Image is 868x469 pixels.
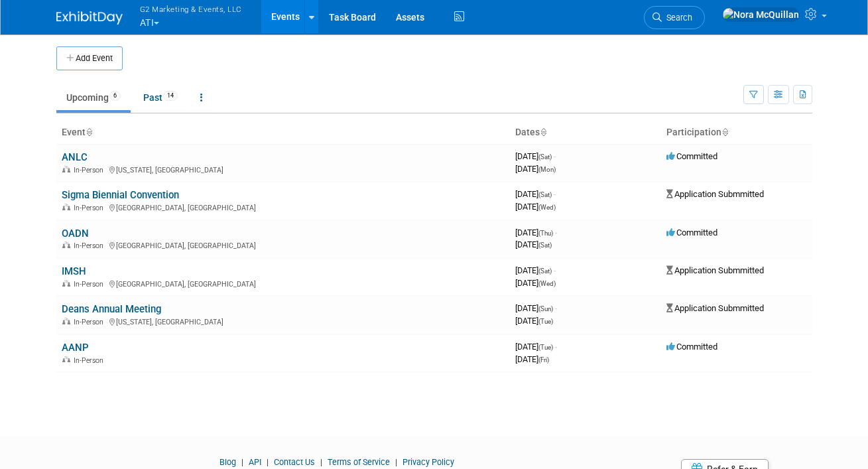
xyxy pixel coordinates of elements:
span: Committed [666,228,717,237]
span: In-Person [74,356,107,365]
span: (Sat) [538,241,552,249]
a: Sort by Participation Type [721,127,728,137]
span: Application Submmitted [666,303,764,313]
span: [DATE] [515,278,556,288]
button: Add Event [56,46,123,70]
span: (Tue) [538,318,553,325]
div: [US_STATE], [GEOGRAPHIC_DATA] [62,164,505,174]
span: (Fri) [538,356,549,364]
span: - [554,265,556,275]
a: AANP [62,342,89,354]
span: Application Submmitted [666,189,764,199]
span: - [554,189,556,199]
img: In-Person Event [62,318,70,324]
span: Application Submmitted [666,265,764,275]
span: (Sat) [538,153,552,161]
div: [US_STATE], [GEOGRAPHIC_DATA] [62,316,505,326]
span: - [555,228,557,237]
th: Event [56,121,510,144]
span: | [392,457,401,467]
img: In-Person Event [62,241,70,248]
span: [DATE] [515,228,557,237]
img: In-Person Event [62,356,70,363]
span: (Sat) [538,267,552,275]
span: [DATE] [515,265,556,275]
span: | [238,457,247,467]
div: [GEOGRAPHIC_DATA], [GEOGRAPHIC_DATA] [62,202,505,212]
th: Participation [661,121,812,144]
span: (Thu) [538,230,553,237]
span: In-Person [74,166,107,174]
div: [GEOGRAPHIC_DATA], [GEOGRAPHIC_DATA] [62,278,505,289]
a: Blog [219,457,236,467]
span: Search [662,13,692,23]
a: Deans Annual Meeting [62,303,161,315]
span: (Sat) [538,191,552,198]
span: [DATE] [515,151,556,161]
span: - [554,151,556,161]
span: (Mon) [538,166,556,173]
span: | [263,457,272,467]
a: Sort by Event Name [86,127,92,137]
span: [DATE] [515,342,557,352]
span: [DATE] [515,354,549,364]
span: (Sun) [538,305,553,312]
span: (Wed) [538,280,556,287]
a: Past14 [133,85,188,110]
span: [DATE] [515,239,552,249]
th: Dates [510,121,661,144]
img: ExhibitDay [56,11,123,25]
span: - [555,342,557,352]
a: IMSH [62,265,86,277]
a: Contact Us [274,457,315,467]
span: In-Person [74,280,107,289]
span: In-Person [74,318,107,326]
span: In-Person [74,241,107,250]
span: (Tue) [538,344,553,351]
a: Upcoming6 [56,85,131,110]
img: In-Person Event [62,204,70,210]
a: Privacy Policy [403,457,454,467]
span: Committed [666,342,717,352]
span: (Wed) [538,204,556,211]
span: In-Person [74,204,107,212]
a: Terms of Service [328,457,390,467]
div: [GEOGRAPHIC_DATA], [GEOGRAPHIC_DATA] [62,239,505,250]
a: ANLC [62,151,88,163]
span: [DATE] [515,303,557,313]
a: Search [644,6,705,29]
span: [DATE] [515,202,556,212]
span: G2 Marketing & Events, LLC [140,2,242,16]
span: [DATE] [515,189,556,199]
span: [DATE] [515,164,556,174]
a: Sigma Biennial Convention [62,189,179,201]
span: 6 [109,91,121,101]
span: [DATE] [515,316,553,326]
span: Committed [666,151,717,161]
a: API [249,457,261,467]
span: - [555,303,557,313]
span: 14 [163,91,178,101]
span: | [317,457,326,467]
img: In-Person Event [62,166,70,172]
img: Nora McQuillan [722,7,800,22]
a: OADN [62,228,89,239]
img: In-Person Event [62,280,70,287]
a: Sort by Start Date [540,127,546,137]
